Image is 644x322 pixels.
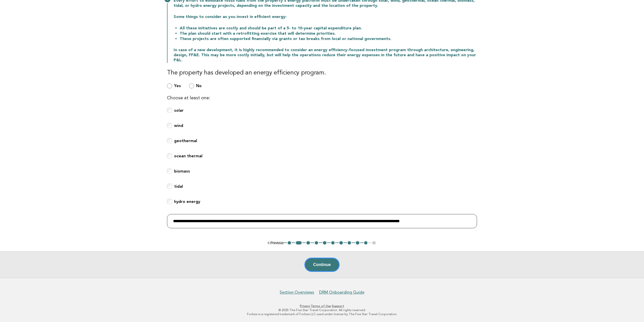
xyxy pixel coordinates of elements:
b: hydro energy [174,199,200,204]
li: All these initiatives are costly and should be part of a 5- to 10-year capital expenditure plan. [180,26,477,31]
b: geothermal [174,138,197,143]
b: No [196,83,202,88]
p: · · [167,304,477,308]
a: Privacy [300,304,310,308]
button: 9 [355,240,360,245]
a: Section Overviews [280,290,314,295]
p: In case of a new development, it is highly recommended to consider an energy efficiency-focused i... [174,48,477,63]
b: biomass [174,169,190,174]
p: © 2025 The Five Star Travel Corporation. All rights reserved. [167,308,477,312]
b: tidal [174,184,183,189]
button: 2 [295,240,302,245]
button: 10 [363,240,368,245]
button: Continue [304,258,340,272]
li: The plan should start with a retrofitting exercise that will determine priorities. [180,31,477,36]
a: DRM Onboarding Guide [319,290,364,295]
button: 4 [314,240,319,245]
button: 5 [322,240,327,245]
a: Support [332,304,344,308]
button: 8 [347,240,352,245]
p: Some things to consider as you invest in efficient energy: [174,14,477,20]
h3: The property has developed an energy efficiency program. [167,69,477,77]
b: wind [174,123,183,128]
a: Terms of Use [311,304,331,308]
button: 1 [287,240,292,245]
button: 6 [330,240,336,245]
p: Forbes is a registered trademark of Forbes LLC used under license by The Five Star Travel Corpora... [167,312,477,316]
b: ocean thermal [174,154,202,158]
b: Yes [174,83,181,88]
button: 7 [339,240,344,245]
b: solar [174,108,184,113]
li: These projects are often supported financially via grants or tax breaks from local or national go... [180,36,477,42]
button: 3 [306,240,311,245]
p: Choose at least one: [167,94,477,102]
button: < Previous [267,241,283,245]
